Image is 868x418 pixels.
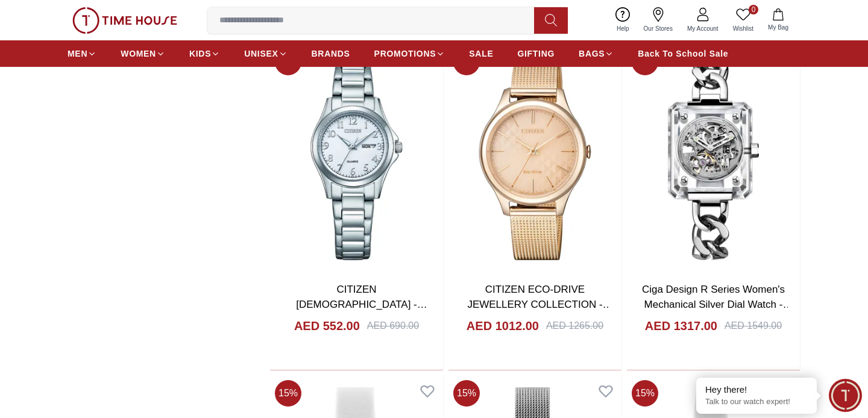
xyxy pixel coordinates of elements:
a: CITIZEN [DEMOGRAPHIC_DATA] - EQ0610-53A [296,284,427,326]
img: ... [72,7,177,34]
span: 0 [749,5,758,14]
img: CITIZEN ECO-DRIVE JEWELLERY COLLECTION - EM0503-83X [448,44,621,272]
a: UNISEX [244,43,287,64]
a: Help [609,5,637,36]
a: WOMEN [121,43,165,64]
span: PROMOTIONS [374,48,436,60]
span: WOMEN [121,48,156,60]
a: Back To School Sale [638,43,728,64]
a: SALE [469,43,493,64]
span: 15 % [275,380,301,407]
a: Our Stores [637,5,680,36]
span: Help [612,24,634,33]
span: Back To School Sale [638,48,728,60]
div: AED 1549.00 [725,319,782,333]
a: Ciga Design R Series Women's Mechanical Silver Dial Watch - R032-CS01-W5WH [642,284,793,326]
span: My Bag [763,23,793,32]
span: KIDS [189,48,211,60]
span: MEN [68,48,87,60]
h4: AED 552.00 [294,317,360,334]
a: GIFTING [517,43,555,64]
a: MEN [68,43,96,64]
button: My Bag [761,6,796,34]
span: GIFTING [517,48,555,60]
span: SALE [469,48,493,60]
span: 15 % [453,380,480,407]
a: KIDS [189,43,220,64]
span: Our Stores [639,24,678,33]
span: BAGS [579,48,605,60]
span: Wishlist [728,24,758,33]
a: PROMOTIONS [374,43,445,64]
p: Talk to our watch expert! [705,397,808,407]
span: 15 % [632,380,658,407]
a: BAGS [579,43,614,64]
span: UNISEX [244,48,278,60]
h4: AED 1317.00 [645,317,717,334]
span: My Account [682,24,723,33]
div: Chat Widget [829,379,862,412]
img: CITIZEN Ladies - EQ0610-53A [270,44,443,272]
a: BRANDS [312,43,350,64]
img: Ciga Design R Series Women's Mechanical Silver Dial Watch - R032-CS01-W5WH [627,44,800,272]
div: AED 1265.00 [546,319,603,333]
div: Hey there! [705,384,808,396]
a: CITIZEN ECO-DRIVE JEWELLERY COLLECTION - EM0503-83X [467,284,612,326]
h4: AED 1012.00 [467,317,539,334]
span: BRANDS [312,48,350,60]
div: AED 690.00 [367,319,419,333]
a: 0Wishlist [726,5,761,36]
